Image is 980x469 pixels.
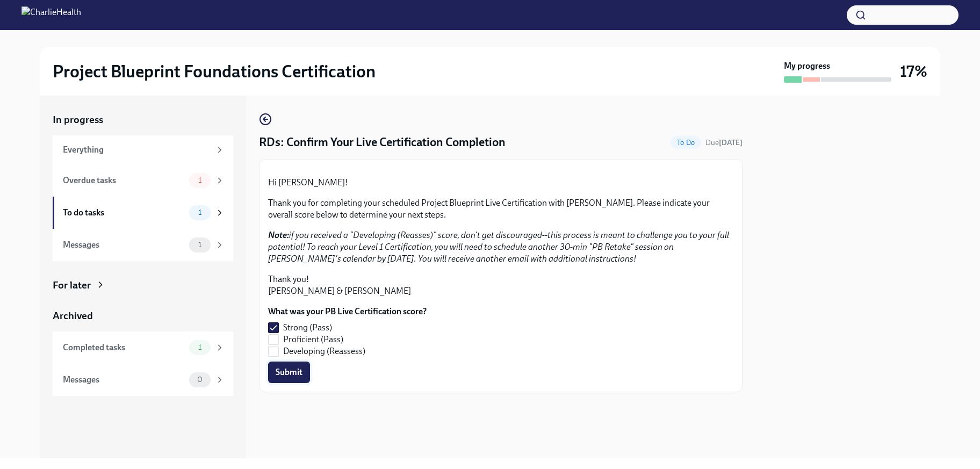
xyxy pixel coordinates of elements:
[719,138,743,147] strong: [DATE]
[268,230,729,264] em: if you received a "Developing (Reasses)" score, don't get discouraged--this process is meant to c...
[283,322,332,334] span: Strong (Pass)
[53,278,91,292] div: For later
[259,134,506,150] h4: RDs: Confirm Your Live Certification Completion
[53,331,233,364] a: Completed tasks1
[53,229,233,261] a: Messages1
[192,241,208,249] span: 1
[192,176,208,184] span: 1
[191,376,209,384] span: 0
[63,342,185,353] div: Completed tasks
[53,197,233,229] a: To do tasks1
[53,364,233,396] a: Messages0
[268,306,427,318] label: What was your PB Live Certification score?
[21,6,81,24] img: CharlieHealth
[268,230,289,240] strong: Note:
[268,177,733,189] p: Hi [PERSON_NAME]!
[63,239,185,251] div: Messages
[671,139,701,147] span: To Do
[63,207,185,219] div: To do tasks
[276,367,302,378] span: Submit
[283,334,343,345] span: Proficient (Pass)
[268,197,733,221] p: Thank you for completing your scheduled Project Blueprint Live Certification with [PERSON_NAME]. ...
[283,345,365,357] span: Developing (Reassess)
[192,208,208,217] span: 1
[705,138,743,148] span: September 15th, 2025 12:00
[900,62,927,81] h3: 17%
[63,144,211,156] div: Everything
[63,175,185,186] div: Overdue tasks
[53,309,233,323] a: Archived
[53,164,233,197] a: Overdue tasks1
[53,135,233,164] a: Everything
[63,374,185,386] div: Messages
[268,273,733,297] p: Thank you! [PERSON_NAME] & [PERSON_NAME]
[192,343,208,351] span: 1
[705,138,743,147] span: Due
[53,278,233,292] a: For later
[53,113,233,127] a: In progress
[268,362,310,383] button: Submit
[784,60,830,72] strong: My progress
[53,61,376,82] h2: Project Blueprint Foundations Certification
